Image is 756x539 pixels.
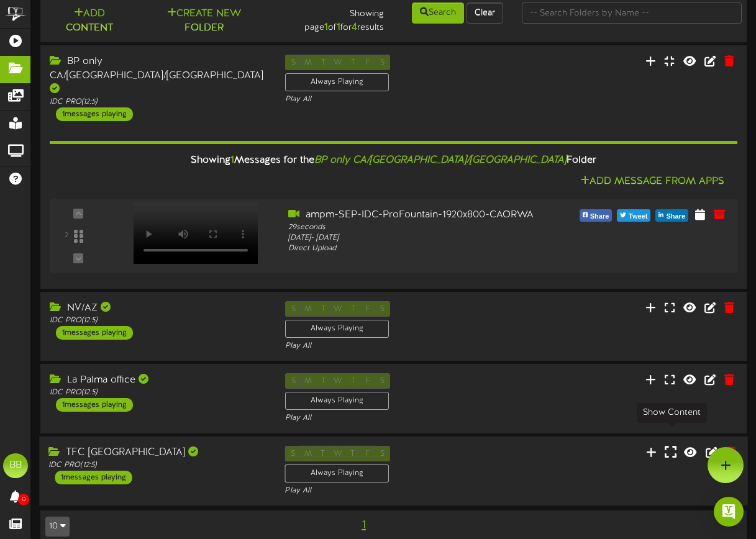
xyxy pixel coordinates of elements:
[285,464,389,482] div: Always Playing
[576,174,728,189] button: Add Message From Apps
[358,519,369,532] span: 1
[55,471,132,484] div: 1 messages playing
[18,494,29,505] span: 0
[56,107,133,121] div: 1 messages playing
[50,315,266,326] div: IDC PRO ( 12:5 )
[314,155,567,166] i: BP only CA/[GEOGRAPHIC_DATA]/[GEOGRAPHIC_DATA]
[285,320,389,338] div: Always Playing
[412,2,464,24] button: Search
[663,210,688,224] span: Share
[56,326,133,340] div: 1 messages playing
[3,453,28,478] div: BB
[50,387,266,398] div: IDC PRO ( 12:5 )
[56,398,133,412] div: 1 messages playing
[580,209,613,222] button: Share
[45,517,70,537] button: 10
[288,233,556,243] div: [DATE] - [DATE]
[285,73,389,91] div: Always Playing
[230,155,234,166] span: 1
[655,209,688,222] button: Share
[48,445,266,460] div: TFC [GEOGRAPHIC_DATA]
[45,6,134,36] button: Add Content
[588,210,612,224] span: Share
[48,460,266,470] div: IDC PRO ( 12:5 )
[50,301,266,315] div: NV/AZ
[617,209,650,222] button: Tweet
[50,373,266,387] div: La Palma office
[50,55,266,97] div: BP only CA/[GEOGRAPHIC_DATA]/[GEOGRAPHIC_DATA]
[714,497,744,527] div: Open Intercom Messenger
[337,22,340,33] strong: 1
[143,6,265,36] button: Create New Folder
[275,1,394,35] div: Showing page of for results
[285,392,389,410] div: Always Playing
[285,486,502,496] div: Play All
[288,208,556,222] div: ampm-SEP-IDC-ProFountain-1920x800-CAORWA
[285,94,502,105] div: Play All
[288,243,556,254] div: Direct Upload
[626,210,650,224] span: Tweet
[288,222,556,233] div: 29 seconds
[324,22,328,33] strong: 1
[522,2,742,24] input: -- Search Folders by Name --
[352,22,357,33] strong: 4
[285,341,502,351] div: Play All
[50,97,266,107] div: IDC PRO ( 12:5 )
[40,147,747,174] div: Showing Messages for the Folder
[285,413,502,423] div: Play All
[467,2,503,24] button: Clear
